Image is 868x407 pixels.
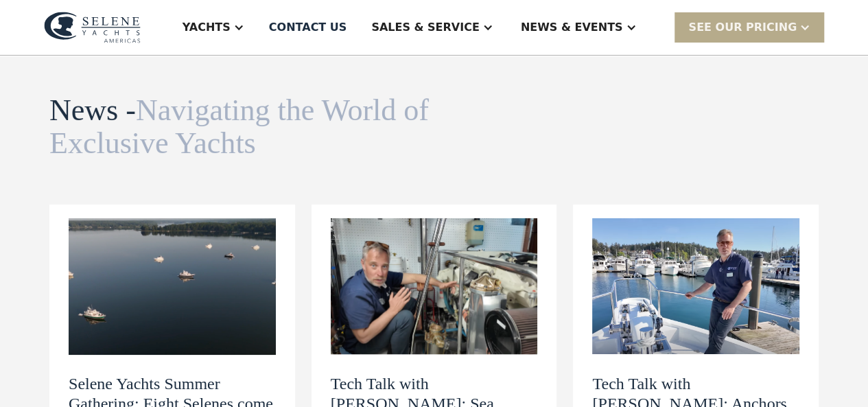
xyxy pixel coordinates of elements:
div: Contact US [269,19,347,36]
img: Tech Talk with Dylan: Sea Strainers [331,218,538,355]
h1: News - [49,94,446,161]
img: Tech Talk with Dylan: Anchors & Anchor Pockets [592,218,799,355]
div: News & EVENTS [521,19,623,36]
img: Selene Yachts Summer Gathering: Eight Selenes come together for a weekend of summer fun on Maryla... [69,218,276,355]
div: Sales & Service [371,19,479,36]
div: Yachts [183,19,231,36]
div: SEE Our Pricing [675,12,824,42]
div: SEE Our Pricing [688,19,797,36]
span: Navigating the World of Exclusive Yachts [49,93,429,160]
img: logo [44,12,141,43]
